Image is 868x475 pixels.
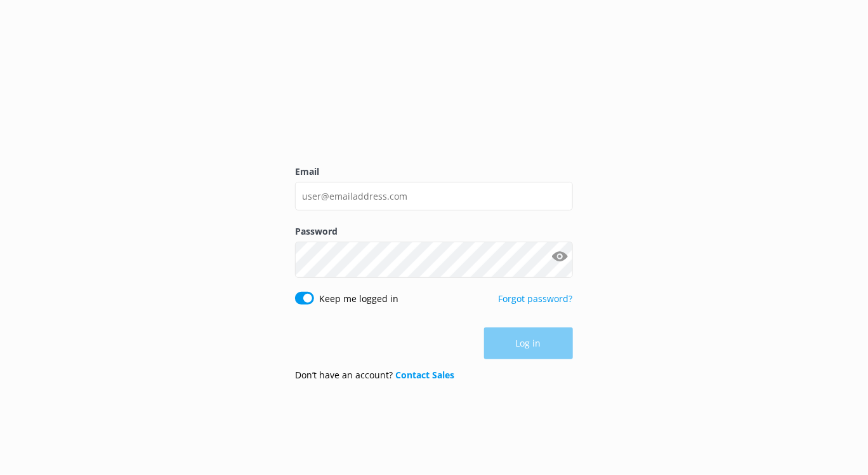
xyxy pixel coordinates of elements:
[499,293,573,305] a: Forgot password?
[295,182,572,210] input: user@emailaddress.com
[319,292,398,306] label: Keep me logged in
[548,244,573,269] button: Show password
[395,369,454,381] a: Contact Sales
[295,224,572,238] label: Password
[295,368,454,382] p: Don’t have an account?
[295,165,572,179] label: Email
